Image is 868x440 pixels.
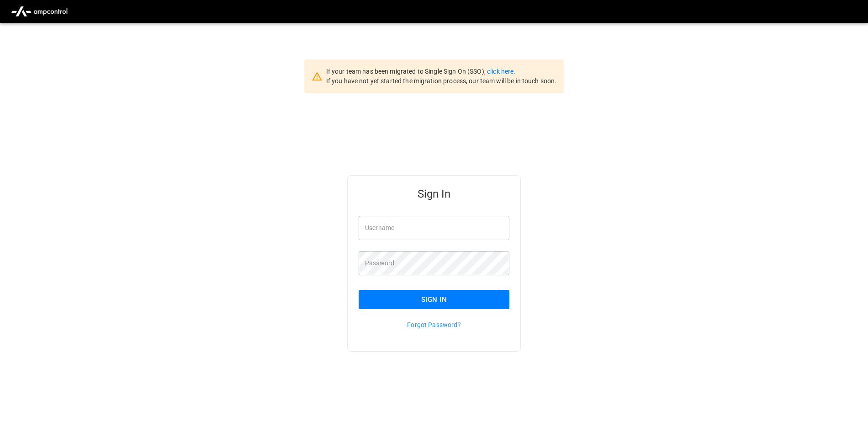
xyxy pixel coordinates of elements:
[326,68,487,75] span: If your team has been migrated to Single Sign On (SSO),
[359,290,509,309] button: Sign In
[359,187,509,201] h5: Sign In
[326,77,557,85] span: If you have not yet started the migration process, our team will be in touch soon.
[487,68,515,75] a: click here.
[359,320,509,329] p: Forgot Password?
[7,3,71,20] img: ampcontrol.io logo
